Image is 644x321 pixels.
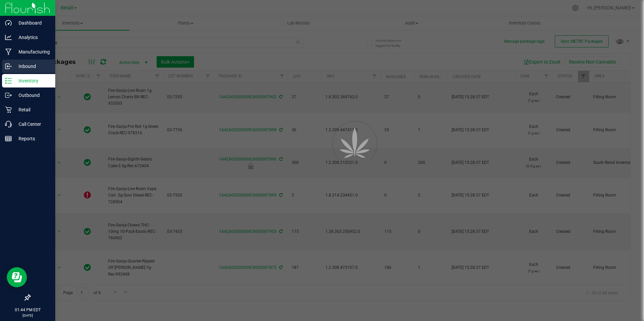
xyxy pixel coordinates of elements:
p: Call Center [12,120,52,128]
inline-svg: Analytics [5,34,12,41]
p: Outbound [12,91,52,99]
inline-svg: Outbound [5,92,12,99]
inline-svg: Manufacturing [5,48,12,55]
inline-svg: Retail [5,106,12,113]
p: Retail [12,106,52,114]
p: Reports [12,135,52,143]
inline-svg: Dashboard [5,20,12,26]
iframe: Resource center [7,267,27,287]
p: Analytics [12,33,52,41]
inline-svg: Inbound [5,63,12,70]
p: Manufacturing [12,48,52,56]
inline-svg: Reports [5,135,12,142]
p: Dashboard [12,19,52,27]
inline-svg: Call Center [5,121,12,128]
p: Inbound [12,62,52,70]
inline-svg: Inventory [5,77,12,84]
p: Inventory [12,77,52,85]
p: 01:44 PM EDT [3,307,52,313]
p: [DATE] [3,313,52,318]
